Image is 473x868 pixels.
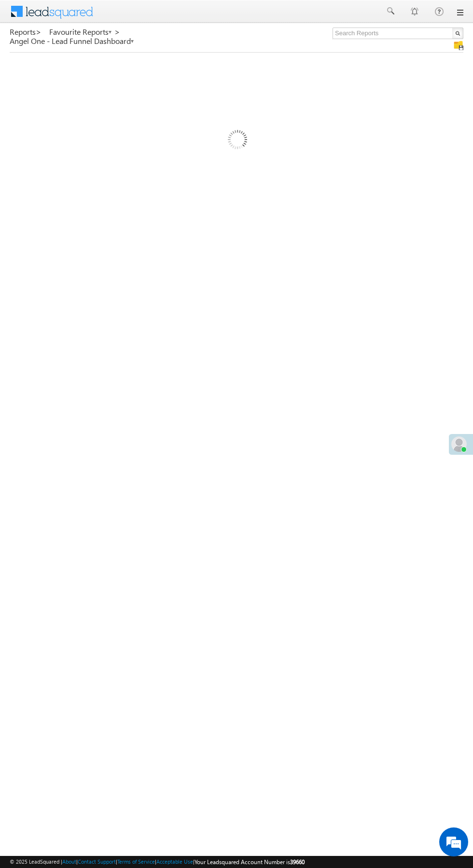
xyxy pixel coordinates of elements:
span: 39660 [290,858,305,866]
a: Acceptable Use [156,858,193,865]
a: Favourite Reports > [49,28,120,36]
a: Angel One - Lead Funnel Dashboard [10,37,135,45]
a: Reports> [10,28,42,36]
span: > [36,26,42,37]
img: Manage all your saved reports! [454,41,463,50]
span: © 2025 LeadSquared | | | | | [10,857,305,867]
img: Loading... [187,91,287,191]
span: > [114,26,120,37]
a: Terms of Service [117,858,155,865]
span: Your Leadsquared Account Number is [195,858,305,866]
a: About [62,858,76,865]
a: Contact Support [78,858,116,865]
input: Search Reports [333,28,463,39]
